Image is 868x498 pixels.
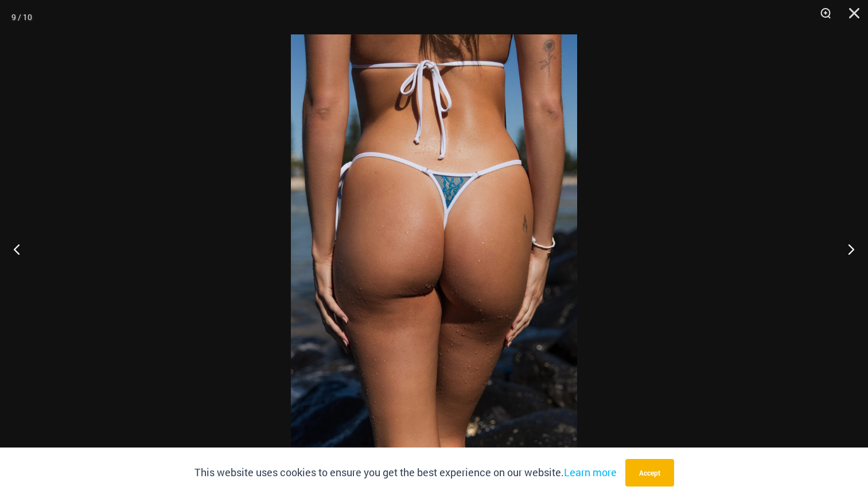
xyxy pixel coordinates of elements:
[291,34,577,464] img: Waves Breaking Ocean 456 Bottom 01
[825,220,868,278] button: Next
[194,464,617,481] p: This website uses cookies to ensure you get the best experience on our website.
[625,459,674,487] button: Accept
[11,9,32,26] div: 9 / 10
[564,465,617,479] a: Learn more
